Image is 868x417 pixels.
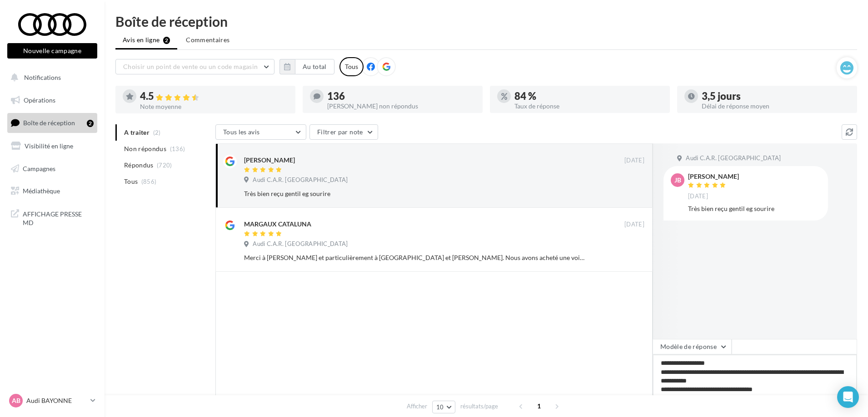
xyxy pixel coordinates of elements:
[244,253,585,262] div: Merci à [PERSON_NAME] et particulièrement à [GEOGRAPHIC_DATA] et [PERSON_NAME]. Nous avons acheté...
[115,15,857,28] div: Boîte de réception
[124,161,154,170] span: Répondus
[24,74,61,81] span: Notifications
[26,396,87,405] p: Audi BAYONNE
[688,192,708,201] span: [DATE]
[253,240,348,248] span: Audi C.A.R. [GEOGRAPHIC_DATA]
[5,68,95,87] button: Notifications
[7,43,97,59] button: Nouvelle campagne
[5,91,99,110] a: Opérations
[702,103,850,109] div: Délai de réponse moyen
[124,144,166,153] span: Non répondus
[674,176,681,185] span: JB
[514,91,663,101] div: 84 %
[327,103,475,109] div: [PERSON_NAME] non répondus
[5,204,99,231] a: AFFICHAGE PRESSE MD
[244,156,295,165] div: [PERSON_NAME]
[436,403,444,411] span: 10
[5,159,99,178] a: Campagnes
[244,189,585,198] div: Très bien reçu gentil eg sourire
[653,339,732,354] button: Modèle de réponse
[5,182,99,201] a: Médiathèque
[295,59,334,74] button: Au total
[24,96,55,104] span: Opérations
[124,177,138,186] span: Tous
[140,103,288,110] div: Note moyenne
[532,399,546,413] span: 1
[327,91,475,101] div: 136
[702,91,850,101] div: 3,5 jours
[23,119,75,127] span: Boîte de réception
[25,142,73,150] span: Visibilité en ligne
[23,208,94,227] span: AFFICHAGE PRESSE MD
[688,173,739,180] div: [PERSON_NAME]
[215,124,306,140] button: Tous les avis
[5,137,99,156] a: Visibilité en ligne
[339,57,364,76] div: Tous
[7,392,97,409] a: AB Audi BAYONNE
[186,35,229,44] span: Commentaires
[686,154,781,162] span: Audi C.A.R. [GEOGRAPHIC_DATA]
[123,63,258,70] span: Choisir un point de vente ou un code magasin
[309,124,378,140] button: Filtrer par note
[157,162,172,169] span: (720)
[432,401,455,413] button: 10
[244,220,311,229] div: MARGAUX CATALUNA
[624,221,644,229] span: [DATE]
[23,187,60,195] span: Médiathèque
[223,128,260,136] span: Tous les avis
[514,103,663,109] div: Taux de réponse
[460,402,498,411] span: résultats/page
[115,59,274,74] button: Choisir un point de vente ou un code magasin
[5,113,99,132] a: Boîte de réception2
[279,59,334,74] button: Au total
[407,402,427,411] span: Afficher
[837,386,859,408] div: Open Intercom Messenger
[23,164,55,172] span: Campagnes
[253,176,348,184] span: Audi C.A.R. [GEOGRAPHIC_DATA]
[688,204,821,213] div: Très bien reçu gentil eg sourire
[624,157,644,165] span: [DATE]
[141,178,157,185] span: (856)
[170,145,185,152] span: (136)
[12,396,20,405] span: AB
[140,91,288,102] div: 4.5
[87,120,94,127] div: 2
